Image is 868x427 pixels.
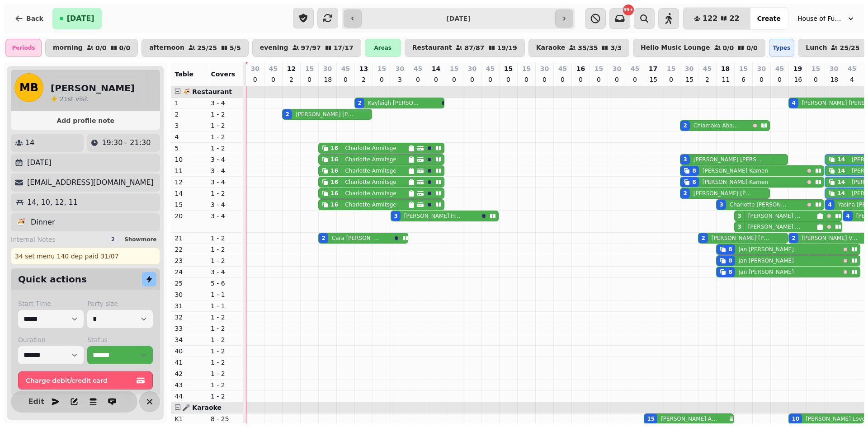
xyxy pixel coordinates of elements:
p: 45 [703,64,712,73]
p: 18 [721,64,730,73]
p: 24 [175,267,203,277]
p: 0 [342,75,349,84]
p: [PERSON_NAME] Love [806,415,865,422]
p: 1 - 2 [211,245,240,254]
p: 0 [414,75,421,84]
p: 23 [175,256,203,265]
p: 15 [377,64,386,73]
p: 44 [175,392,203,401]
p: 25 / 25 [840,45,859,51]
p: 40 [175,347,203,356]
div: 16 [330,145,338,152]
p: 14, 10, 12, 11 [27,197,78,208]
p: 30 [396,64,404,73]
p: 1 - 2 [211,392,240,401]
p: 3 - 4 [211,155,240,164]
p: 0 / 0 [119,45,131,51]
p: 0 [306,75,313,84]
div: 3 [737,223,741,230]
div: Areas [365,39,401,57]
p: 0 [269,75,277,84]
div: 16 [330,190,338,197]
button: Edit [27,393,45,411]
p: [PERSON_NAME] Hussain [748,223,802,230]
p: 15 [667,64,675,73]
button: Hello Music Lounge0/00/0 [633,39,765,57]
p: Cara [PERSON_NAME] [332,235,379,242]
p: 33 [175,324,203,333]
div: 8 [728,268,732,276]
p: 97 / 97 [301,45,321,51]
p: 17 [649,64,657,73]
p: 3 [396,75,403,84]
p: 87 / 87 [464,45,484,51]
button: Add profile note [14,115,156,127]
p: 2 [175,110,203,119]
p: 14 [175,189,203,198]
p: Jan [PERSON_NAME] [739,268,794,276]
p: 25 [175,279,203,288]
p: 0 [758,75,765,84]
p: 43 [175,380,203,389]
div: 16 [330,178,338,186]
button: Restaurant87/8719/19 [405,39,525,57]
p: 31 [175,301,203,310]
p: 32 [175,313,203,322]
div: 4 [846,212,849,220]
p: 1 - 1 [211,290,240,299]
div: Periods [5,39,42,57]
p: 14 [25,137,34,148]
button: evening97/9717/17 [252,39,361,57]
p: Dinner [31,217,55,228]
p: 45 [486,64,495,73]
span: Internal Notes [11,235,56,244]
p: 1 [175,99,203,108]
p: [PERSON_NAME] Kamen [703,178,768,186]
span: 22 [729,15,739,22]
p: 11 [722,75,729,84]
p: 41 [175,358,203,367]
p: 30 [250,64,259,73]
span: st [68,95,75,103]
p: 1 - 2 [211,234,240,243]
p: 3 - 4 [211,267,240,277]
span: Show more [124,237,156,242]
p: 30 [757,64,766,73]
p: 19 [793,64,802,73]
p: 16 [794,75,801,84]
p: morning [53,44,83,52]
div: 2 [701,235,705,242]
span: House of Fu Leeds [797,14,843,23]
p: [PERSON_NAME] [PERSON_NAME] [712,235,770,242]
p: [PERSON_NAME] [PERSON_NAME] [693,190,752,197]
p: Charlotte Armitsge [345,167,396,174]
p: Restaurant [412,44,452,52]
p: 15 [504,64,513,73]
p: 1 - 2 [211,144,240,153]
p: 1 - 2 [211,189,240,198]
p: 0 [541,75,548,84]
p: 3 / 3 [610,45,622,51]
p: 🍜 [16,217,25,228]
p: 15 [811,64,820,73]
button: Create [750,8,788,29]
span: Back [26,15,43,22]
p: [PERSON_NAME] Agarwal [661,415,717,422]
p: 19 / 19 [497,45,517,51]
p: 1 - 2 [211,110,240,119]
p: [PERSON_NAME] Kamen [703,167,768,174]
h2: [PERSON_NAME] [51,82,135,94]
div: 2 [358,99,361,107]
span: MB [19,82,38,93]
p: 1 - 2 [211,358,240,367]
p: 30 [613,64,621,73]
p: 18 [324,75,331,84]
button: 12222 [683,8,750,29]
div: 14 [837,178,845,186]
button: afternoon25/255/5 [142,39,249,57]
p: 20 [175,211,203,221]
p: 30 [323,64,332,73]
p: Lunch [806,44,827,52]
p: 0 [486,75,494,84]
p: 45 [848,64,856,73]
